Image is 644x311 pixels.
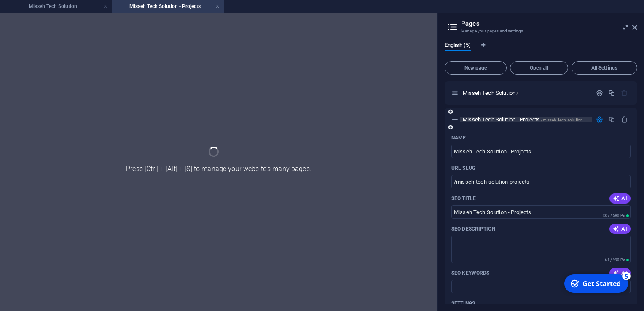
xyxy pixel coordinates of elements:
[605,258,625,262] span: 61 / 990 Px
[608,89,615,97] div: Duplicate
[541,118,599,122] span: /misseh-tech-solution-projects
[510,61,568,75] button: Open all
[609,193,631,204] button: AI
[463,116,600,123] span: Click to open page
[23,8,61,17] div: Get Started
[451,236,631,263] textarea: The text in search results and social media
[596,89,603,97] div: Settings
[445,61,507,75] button: New page
[451,195,476,202] p: SEO Title
[451,134,466,141] p: Name
[445,42,637,58] div: Language Tabs
[603,257,631,263] span: Calculated pixel length in search results
[451,175,631,188] input: Last part of the URL for this page
[451,225,495,232] p: SEO Description
[448,65,503,70] span: New page
[451,270,489,276] p: SEO Keywords
[62,1,71,9] div: 5
[460,90,592,96] div: Misseh Tech Solution/
[514,65,564,70] span: Open all
[112,2,224,11] h4: Misseh Tech Solution - Projects
[601,213,631,219] span: Calculated pixel length in search results
[613,195,627,202] span: AI
[461,27,620,35] h3: Manage your pages and settings
[609,224,631,234] button: AI
[460,117,592,122] div: Misseh Tech Solution - Projects/misseh-tech-solution-projects
[613,270,627,276] span: AI
[608,116,615,123] div: Duplicate
[603,214,625,218] span: 387 / 580 Px
[451,195,476,202] label: The page title in search results and browser tabs
[596,116,603,123] div: Settings
[461,20,637,27] h2: Pages
[451,165,475,172] label: Last part of the URL for this page
[613,225,627,232] span: AI
[572,61,637,75] button: All Settings
[621,89,628,97] div: The startpage cannot be deleted
[575,65,633,70] span: All Settings
[451,225,495,232] label: The text in search results and social media
[451,205,631,219] input: The page title in search results and browser tabs
[451,300,475,307] p: Settings
[5,3,68,22] div: Get Started 5 items remaining, 0% complete
[445,40,471,52] span: English (5)
[451,165,475,172] p: URL SLUG
[609,268,631,278] button: AI
[463,90,518,96] span: Click to open page
[516,91,518,96] span: /
[621,116,628,123] div: Remove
